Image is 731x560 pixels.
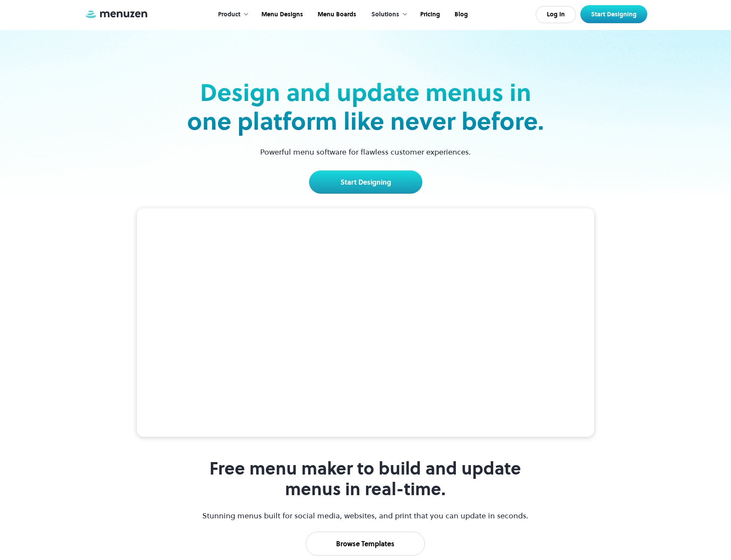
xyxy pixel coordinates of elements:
[309,1,363,28] a: Menu Boards
[218,10,240,19] div: Product
[249,146,482,158] p: Powerful menu software for flawless customer experiences.
[185,78,547,136] h2: Design and update menus in one platform like never before.
[536,6,576,23] a: Log In
[253,1,309,28] a: Menu Designs
[309,170,422,194] a: Start Designing
[201,510,530,521] p: Stunning menus built for social media, websites, and print that you can update in seconds.
[306,532,425,556] a: Browse Templates
[412,1,446,28] a: Pricing
[580,5,647,23] a: Start Designing
[363,1,412,28] div: Solutions
[371,10,399,19] div: Solutions
[201,458,530,499] h1: Free menu maker to build and update menus in real-time.
[209,1,253,28] div: Product
[446,1,474,28] a: Blog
